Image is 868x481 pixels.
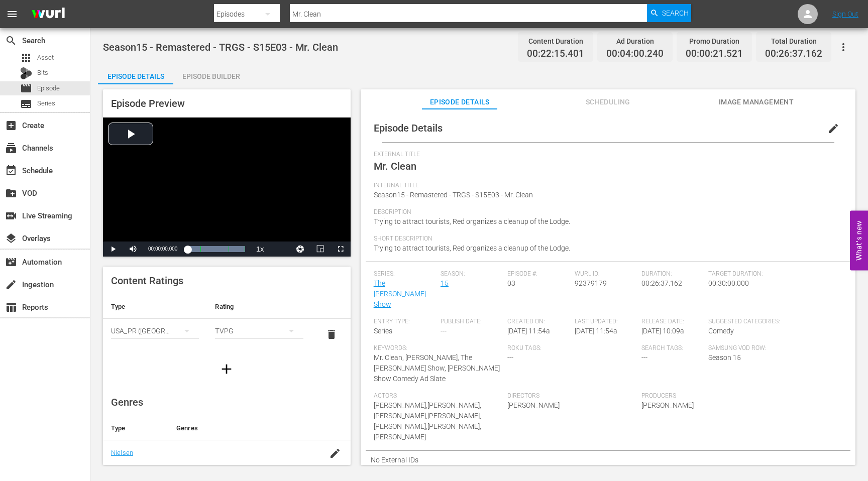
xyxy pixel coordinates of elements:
span: [DATE] 10:09a [641,327,684,335]
span: 00:30:00.000 [708,279,749,287]
table: simple table [103,295,351,350]
span: Asset [37,53,54,63]
img: ans4CAIJ8jUAAAAAAAAAAAAAAAAAAAAAAAAgQb4GAAAAAAAAAAAAAAAAAAAAAAAAJMjXAAAAAAAAAAAAAAAAAAAAAAAAgAT5G... [24,3,72,26]
span: Last Updated: [575,318,636,326]
span: movie [20,82,32,94]
th: Rating [207,295,311,319]
span: Description [374,208,837,216]
span: Samsung VOD Row: [708,344,770,352]
span: --- [641,353,647,362]
span: Bits [37,68,48,78]
span: VOD [5,187,17,199]
span: Duration: [641,270,703,278]
button: delete [319,322,344,346]
span: Episode #: [507,270,569,278]
span: Search [5,35,17,47]
span: Content Ratings [111,275,183,287]
span: Publish Date: [441,318,502,326]
span: Mr. Clean [374,160,416,172]
span: Episode Preview [111,97,185,109]
span: 00:22:15.401 [527,48,584,60]
div: USA_PR ([GEOGRAPHIC_DATA] ([GEOGRAPHIC_DATA])) [111,317,199,345]
span: Search Tags: [641,344,703,352]
span: Channels [5,142,17,154]
span: movie_filter [5,256,17,268]
span: table_chart [5,301,17,313]
span: [PERSON_NAME],[PERSON_NAME],[PERSON_NAME],[PERSON_NAME],[PERSON_NAME],[PERSON_NAME],[PERSON_NAME] [374,401,481,441]
span: delete [325,328,338,340]
span: --- [507,353,513,362]
button: Play [103,242,123,257]
span: 00:04:00.240 [606,48,664,60]
span: Schedule [5,165,17,177]
span: Entry Type: [374,318,436,326]
span: Trying to attract tourists, Red organizes a cleanup of the Lodge. [374,217,570,225]
span: Directors [507,392,636,400]
span: 03 [507,279,515,287]
button: Episode Builder [173,64,249,84]
span: Release Date: [641,318,703,326]
span: --- [441,327,447,335]
span: Producers [641,392,771,400]
button: Search [647,4,691,22]
span: Ingestion [5,279,17,291]
div: No External IDs [366,451,850,469]
span: Series [37,98,55,108]
span: Create [5,119,17,132]
span: Trying to attract tourists, Red organizes a cleanup of the Lodge. [374,244,570,252]
span: edit [827,123,839,135]
button: Mute [123,242,143,257]
span: [PERSON_NAME] [641,401,694,409]
span: Short Description [374,235,837,243]
span: Series [374,327,392,335]
span: Target Duration: [708,270,837,278]
span: Series: [374,270,436,278]
span: Roku Tags: [507,344,636,352]
span: 00:26:37.162 [765,48,822,60]
div: Bits [20,67,32,79]
span: Mr. Clean, [PERSON_NAME], The [PERSON_NAME] Show, [PERSON_NAME] Show Comedy Ad Slate [374,353,500,383]
a: The [PERSON_NAME] Show [374,279,426,308]
span: Live Streaming [5,210,17,222]
span: [PERSON_NAME] [507,401,560,409]
button: Picture-in-Picture [310,242,331,257]
span: Season15 - Remastered - TRGS - S15E03 - Mr. Clean [103,41,338,53]
div: Episode Details [98,64,173,88]
span: Series [20,98,32,110]
span: 00:26:37.162 [641,279,682,287]
span: Season 15 [708,353,741,362]
button: edit [821,116,845,141]
span: Comedy [708,327,734,335]
span: Scheduling [570,96,645,108]
span: Search [662,4,689,22]
a: 15 [441,279,449,287]
span: 00:00:00.000 [148,246,177,252]
span: [DATE] 11:54a [575,327,617,335]
div: Video Player [103,117,351,257]
span: Episode Details [374,122,443,134]
span: Suggested Categories: [708,318,837,326]
div: Ad Duration [606,34,664,48]
th: Genres [168,416,319,440]
button: Fullscreen [331,242,351,257]
a: Nielsen [111,449,133,456]
span: Season: [441,270,502,278]
span: Overlays [5,232,17,245]
span: Internal Title [374,182,837,190]
button: Playback Rate [250,242,270,257]
span: [DATE] 11:54a [507,327,550,335]
span: Keywords: [374,344,503,352]
span: External Title [374,151,837,159]
button: Open Feedback Widget [850,211,868,271]
div: Episode Builder [173,64,249,88]
span: Wurl ID: [575,270,636,278]
a: Sign Out [832,10,858,18]
span: Actors [374,392,503,400]
span: Genres [111,396,143,408]
th: Type [103,416,168,440]
div: Promo Duration [686,34,743,48]
span: 00:00:21.521 [686,48,743,60]
span: Image Management [718,96,794,108]
div: Progress Bar [187,246,245,252]
button: Jump To Time [290,242,310,257]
